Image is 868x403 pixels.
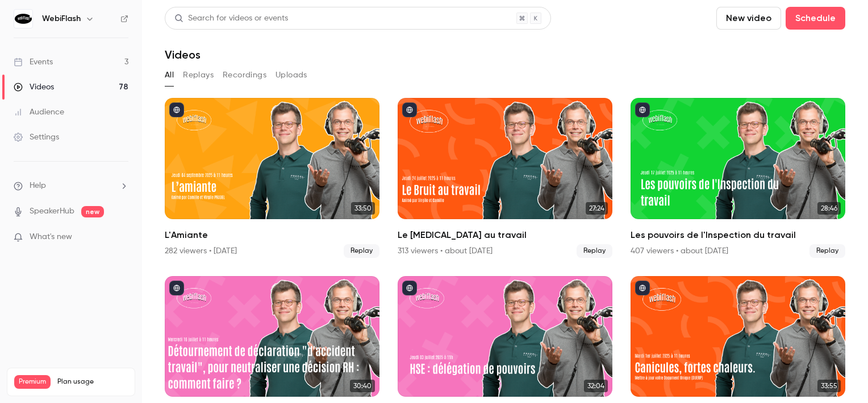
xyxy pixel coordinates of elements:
[398,98,612,258] a: 27:24Le [MEDICAL_DATA] au travail313 viewers • about [DATE]Replay
[344,244,379,258] span: Replay
[14,131,59,143] div: Settings
[276,66,307,84] button: Uploads
[30,205,74,217] a: SpeakerHub
[350,380,375,392] span: 30:40
[14,10,32,28] img: WebiFlash
[81,206,104,217] span: new
[183,66,214,84] button: Replays
[165,98,379,258] a: 33:50L'Amiante282 viewers • [DATE]Replay
[30,231,72,243] span: What's new
[42,13,81,24] h6: WebiFlash
[398,245,493,257] div: 313 viewers • about [DATE]
[14,81,54,93] div: Videos
[584,380,608,392] span: 32:04
[14,180,128,192] li: help-dropdown-opener
[30,180,46,192] span: Help
[398,98,612,258] li: Le Bruit au travail
[165,98,379,258] li: L'Amiante
[351,202,375,215] span: 33:50
[14,106,64,118] div: Audience
[14,56,53,68] div: Events
[631,98,845,258] a: 28:46Les pouvoirs de l'Inspection du travail407 viewers • about [DATE]Replay
[631,228,845,242] h2: Les pouvoirs de l'Inspection du travail
[169,281,184,295] button: published
[402,281,417,295] button: published
[398,228,612,242] h2: Le [MEDICAL_DATA] au travail
[635,102,650,117] button: published
[786,7,845,30] button: Schedule
[631,98,845,258] li: Les pouvoirs de l'Inspection du travail
[586,202,608,215] span: 27:24
[165,48,201,61] h1: Videos
[809,244,845,258] span: Replay
[165,228,379,242] h2: L'Amiante
[165,245,237,257] div: 282 viewers • [DATE]
[817,202,841,215] span: 28:46
[817,380,841,392] span: 33:55
[631,245,728,257] div: 407 viewers • about [DATE]
[14,375,51,389] span: Premium
[716,7,781,30] button: New video
[223,66,266,84] button: Recordings
[165,66,174,84] button: All
[165,7,845,396] section: Videos
[57,377,128,386] span: Plan usage
[174,13,288,24] div: Search for videos or events
[635,281,650,295] button: published
[169,102,184,117] button: published
[402,102,417,117] button: published
[115,232,128,242] iframe: Noticeable Trigger
[577,244,612,258] span: Replay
